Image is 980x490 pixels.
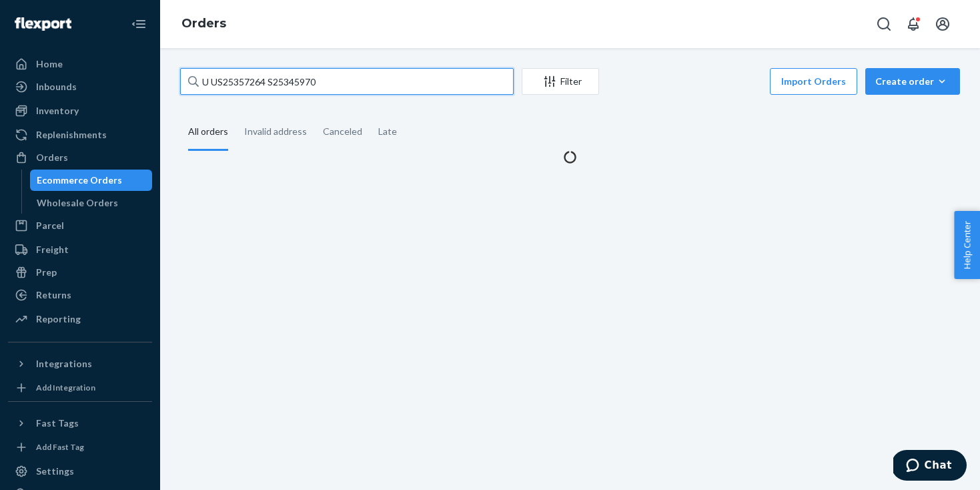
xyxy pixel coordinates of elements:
[181,16,226,31] a: Orders
[954,211,980,279] button: Help Center
[8,461,152,482] a: Settings
[875,75,950,88] div: Create order
[8,308,152,330] a: Reporting
[37,174,122,187] div: Ecommerce Orders
[36,80,77,93] div: Inbounds
[36,219,64,232] div: Parcel
[188,114,228,151] div: All orders
[8,262,152,283] a: Prep
[36,128,107,142] div: Replenishments
[378,114,397,149] div: Late
[36,288,71,302] div: Returns
[8,124,152,146] a: Replenishments
[125,11,152,37] button: Close Navigation
[36,312,81,326] div: Reporting
[8,284,152,306] a: Returns
[36,57,63,71] div: Home
[8,100,152,121] a: Inventory
[36,104,79,117] div: Inventory
[900,11,927,37] button: Open notifications
[36,151,68,164] div: Orders
[30,192,153,214] a: Wholesale Orders
[8,380,152,396] a: Add Integration
[37,196,118,210] div: Wholesale Orders
[36,441,84,453] div: Add Fast Tag
[36,266,57,279] div: Prep
[36,465,74,478] div: Settings
[8,76,152,97] a: Inbounds
[929,11,956,37] button: Open account menu
[522,75,598,88] div: Filter
[865,68,960,95] button: Create order
[8,53,152,75] a: Home
[8,353,152,375] button: Integrations
[36,357,92,371] div: Integrations
[180,68,514,95] input: Search orders
[8,215,152,236] a: Parcel
[871,11,897,37] button: Open Search Box
[323,114,362,149] div: Canceled
[15,17,71,31] img: Flexport logo
[36,382,95,393] div: Add Integration
[8,413,152,434] button: Fast Tags
[171,5,237,43] ol: breadcrumbs
[770,68,857,95] button: Import Orders
[36,243,69,256] div: Freight
[8,239,152,260] a: Freight
[8,147,152,168] a: Orders
[522,68,599,95] button: Filter
[244,114,307,149] div: Invalid address
[8,439,152,455] a: Add Fast Tag
[36,417,79,430] div: Fast Tags
[30,170,153,191] a: Ecommerce Orders
[893,450,967,483] iframe: Opens a widget where you can chat to one of our agents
